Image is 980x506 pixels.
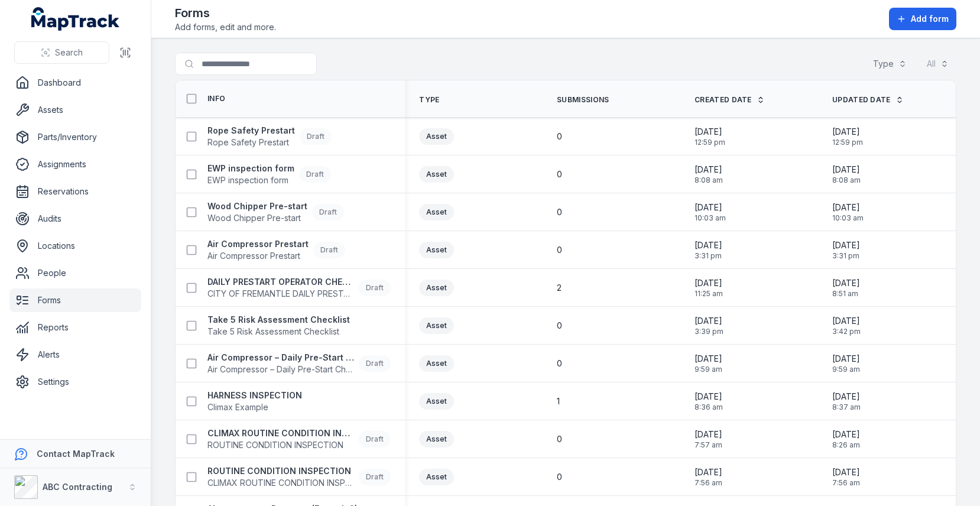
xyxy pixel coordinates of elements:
[832,277,860,299] time: 18/09/2025, 8:51:37 am
[832,315,861,336] time: 16/09/2025, 3:42:09 pm
[359,469,391,485] div: Draft
[207,276,354,288] strong: DAILY PRESTART OPERATOR CHECK SHEET
[832,239,860,251] span: [DATE]
[207,352,391,375] a: Air Compressor – Daily Pre-Start ChecklistAir Compressor – Daily Pre-Start ChecklistDraft
[695,126,725,147] time: 02/10/2025, 12:59:55 pm
[55,47,83,59] span: Search
[300,128,332,145] div: Draft
[695,440,722,450] span: 7:57 am
[9,234,141,258] a: Locations
[557,206,562,218] span: 0
[695,95,765,105] a: Created Date
[419,393,454,410] div: Asset
[832,440,860,450] span: 8:26 am
[832,429,860,440] span: [DATE]
[419,204,454,220] div: Asset
[832,315,861,327] span: [DATE]
[175,21,276,33] span: Add forms, edit and more.
[695,466,722,488] time: 08/09/2025, 7:56:52 am
[832,289,860,299] span: 8:51 am
[9,180,141,203] a: Reservations
[695,251,722,261] span: 3:31 pm
[832,391,861,403] span: [DATE]
[832,95,891,105] span: Updated Date
[832,202,864,213] span: [DATE]
[832,213,864,223] span: 10:03 am
[207,276,391,300] a: DAILY PRESTART OPERATOR CHECK SHEETCITY OF FREMANTLE DAILY PRESTARTDraft
[832,327,861,336] span: 3:42 pm
[557,433,562,445] span: 0
[9,261,141,285] a: People
[695,289,723,299] span: 11:25 am
[832,466,860,488] time: 08/09/2025, 7:56:52 am
[865,53,914,75] button: Type
[9,207,141,231] a: Audits
[207,390,302,413] a: HARNESS INSPECTIONClimax Example
[207,390,302,401] strong: HARNESS INSPECTION
[419,317,454,334] div: Asset
[832,202,864,223] time: 30/09/2025, 10:03:46 am
[207,125,332,148] a: Rope Safety PrestartRope Safety PrestartDraft
[313,242,345,258] div: Draft
[695,315,723,327] span: [DATE]
[207,439,354,451] span: ROUTINE CONDITION INSPECTION
[919,53,956,75] button: All
[557,95,609,105] span: Submissions
[911,13,949,25] span: Add form
[557,358,562,369] span: 0
[557,395,560,407] span: 1
[207,427,391,451] a: CLIMAX ROUTINE CONDITION INSPECTIONROUTINE CONDITION INSPECTIONDraft
[14,41,109,64] button: Search
[9,125,141,149] a: Parts/Inventory
[695,353,722,365] span: [DATE]
[419,166,454,183] div: Asset
[207,465,354,477] strong: ROUTINE CONDITION INSPECTION
[832,239,860,261] time: 18/09/2025, 3:31:04 pm
[175,5,276,21] h2: Forms
[832,403,861,412] span: 8:37 am
[695,478,722,488] span: 7:56 am
[9,370,141,394] a: Settings
[207,238,345,262] a: Air Compressor PrestartAir Compressor PrestartDraft
[832,138,863,147] span: 12:59 pm
[9,316,141,339] a: Reports
[207,314,350,326] strong: Take 5 Risk Assessment Checklist
[695,277,723,299] time: 17/09/2025, 11:25:51 am
[207,174,294,186] span: EWP inspection form
[207,326,350,338] span: Take 5 Risk Assessment Checklist
[832,429,860,450] time: 08/09/2025, 8:26:22 am
[832,126,863,138] span: [DATE]
[695,202,726,223] time: 30/09/2025, 10:03:46 am
[832,126,863,147] time: 02/10/2025, 12:59:55 pm
[43,482,112,492] strong: ABC Contracting
[37,449,115,459] strong: Contact MapTrack
[359,280,391,296] div: Draft
[207,352,354,364] strong: Air Compressor – Daily Pre-Start Checklist
[557,244,562,256] span: 0
[695,213,726,223] span: 10:03 am
[695,95,752,105] span: Created Date
[207,137,295,148] span: Rope Safety Prestart
[832,95,904,105] a: Updated Date
[832,478,860,488] span: 7:56 am
[207,477,354,489] span: CLIMAX ROUTINE CONDITION INSPECTION
[832,353,860,365] span: [DATE]
[695,365,722,374] span: 9:59 am
[207,163,294,174] strong: EWP inspection form
[207,94,225,103] span: Info
[9,288,141,312] a: Forms
[695,126,725,138] span: [DATE]
[207,364,354,375] span: Air Compressor – Daily Pre-Start Checklist
[207,163,331,186] a: EWP inspection formEWP inspection formDraft
[9,343,141,366] a: Alerts
[695,353,722,374] time: 16/09/2025, 9:59:51 am
[9,98,141,122] a: Assets
[207,314,350,338] a: Take 5 Risk Assessment ChecklistTake 5 Risk Assessment Checklist
[832,391,861,412] time: 08/09/2025, 8:37:43 am
[832,353,860,374] time: 16/09/2025, 9:59:51 am
[312,204,344,220] div: Draft
[889,8,956,30] button: Add form
[557,282,562,294] span: 2
[419,355,454,372] div: Asset
[419,431,454,447] div: Asset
